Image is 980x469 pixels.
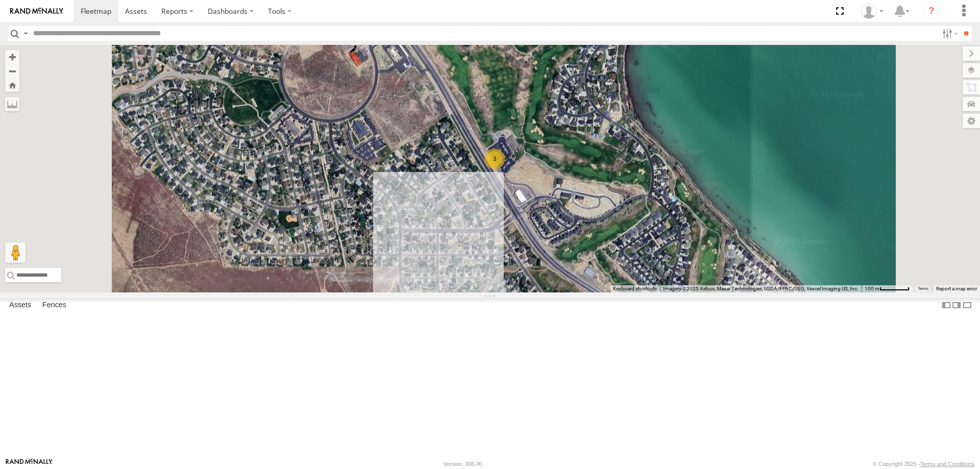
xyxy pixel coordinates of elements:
label: Fences [37,298,71,312]
label: Search Query [21,26,30,41]
span: 100 m [865,286,879,291]
button: Map Scale: 100 m per 55 pixels [862,285,913,292]
img: rand-logo.svg [10,8,63,15]
label: Assets [4,298,36,312]
div: Allen Bauer [857,4,887,19]
div: 3 [484,149,505,169]
i: ? [923,3,940,19]
a: Terms (opens in new tab) [918,287,928,291]
label: Dock Summary Table to the Right [951,298,962,313]
button: Drag Pegman onto the map to open Street View [5,242,26,263]
a: Visit our Website [6,459,53,469]
label: Search Filter Options [938,26,960,41]
button: Zoom out [5,64,19,78]
label: Measure [5,97,19,111]
label: Dock Summary Table to the Left [941,298,951,313]
div: Version: 306.00 [444,461,482,467]
a: Terms and Conditions [920,461,974,467]
span: Imagery ©2025 Airbus, Maxar Technologies, USDA/FPAC/GEO, Vexcel Imaging US, Inc. [663,286,859,291]
button: Keyboard shortcuts [613,285,657,292]
label: Map Settings [963,114,980,128]
div: © Copyright 2025 - [873,461,974,467]
label: Hide Summary Table [962,298,972,313]
button: Zoom Home [5,78,19,92]
button: Zoom in [5,50,19,64]
a: Report a map error [936,286,977,291]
